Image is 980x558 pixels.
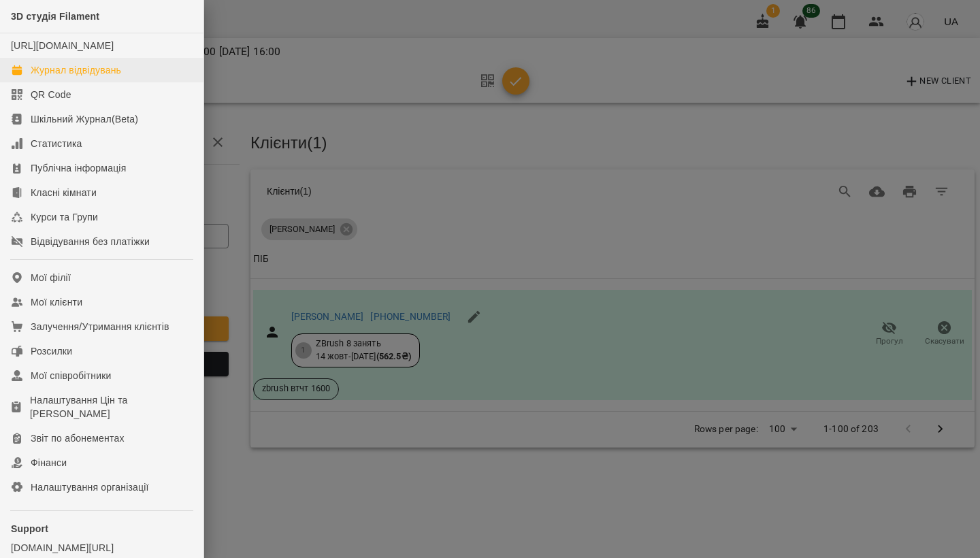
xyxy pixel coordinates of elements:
[11,522,193,536] p: Support
[31,210,98,224] div: Курси та Групи
[30,393,193,421] div: Налаштування Цін та [PERSON_NAME]
[31,295,82,309] div: Мої клієнти
[31,320,169,333] div: Залучення/Утримання клієнтів
[31,88,71,101] div: QR Code
[11,541,193,555] a: [DOMAIN_NAME][URL]
[31,161,126,175] div: Публічна інформація
[31,369,112,382] div: Мої співробітники
[31,186,97,199] div: Класні кімнати
[31,271,71,284] div: Мої філії
[31,456,67,470] div: Фінанси
[11,40,114,51] a: [URL][DOMAIN_NAME]
[31,63,121,77] div: Журнал відвідувань
[31,480,149,494] div: Налаштування організації
[11,11,99,22] span: 3D студія Filament
[31,235,150,248] div: Відвідування без платіжки
[31,112,138,126] div: Шкільний Журнал(Beta)
[31,344,72,358] div: Розсилки
[31,137,82,150] div: Статистика
[31,431,125,445] div: Звіт по абонементах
